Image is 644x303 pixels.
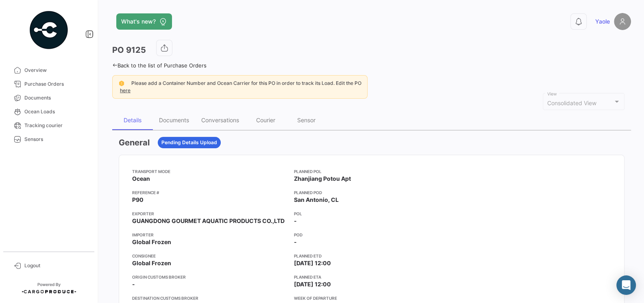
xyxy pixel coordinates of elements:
app-card-info-title: Destination Customs Broker [132,295,287,301]
a: here [118,87,132,93]
a: Documents [7,91,91,105]
span: Pending Details Upload [161,139,217,146]
div: Documents [159,117,189,123]
div: Courier [256,117,275,123]
app-card-info-title: Transport mode [132,168,287,175]
app-card-info-title: Exporter [132,210,287,217]
span: Consolidated View [547,100,596,106]
div: Sensor [297,117,315,123]
app-card-info-title: Planned POL [294,168,449,175]
span: Ocean Loads [24,108,88,115]
a: Tracking courier [7,119,91,132]
span: Ocean [132,175,150,183]
span: P90 [132,196,144,204]
app-card-info-title: Planned ETD [294,253,449,259]
h3: General [119,137,150,148]
img: placeholder-user.png [614,13,631,30]
span: Purchase Orders [24,80,88,88]
button: What's new? [116,13,172,30]
span: Tracking courier [24,122,88,129]
a: Purchase Orders [7,77,91,91]
span: What's new? [121,17,156,26]
a: Overview [7,63,91,77]
app-card-info-title: Origin Customs Broker [132,274,287,280]
span: Global Frozen [132,238,171,246]
app-card-info-title: Reference # [132,189,287,196]
app-card-info-title: Consignee [132,253,287,259]
span: Logout [24,262,88,269]
span: San Antonio, CL [294,196,339,204]
span: GUANGDONG GOURMET AQUATIC PRODUCTS CO.,LTD [132,217,285,225]
a: Back to the list of Purchase Orders [112,62,207,69]
span: [DATE] 12:00 [294,280,331,288]
a: Sensors [7,132,91,146]
span: - [294,217,297,225]
h3: PO 9125 [112,44,146,56]
div: Conversations [201,117,239,123]
span: [DATE] 12:00 [294,259,331,267]
span: Yaole [595,17,610,26]
app-card-info-title: Planned ETA [294,274,449,280]
app-card-info-title: Planned POD [294,189,449,196]
span: Sensors [24,136,88,143]
app-card-info-title: Week of departure [294,295,449,301]
img: powered-by.png [28,10,69,50]
app-card-info-title: Importer [132,232,287,238]
span: Overview [24,67,88,74]
span: - [132,280,135,288]
span: Zhanjiang Potou Apt [294,175,351,183]
app-card-info-title: POL [294,210,449,217]
a: Ocean Loads [7,105,91,119]
span: Please add a Container Number and Ocean Carrier for this PO in order to track its Load. Edit the PO [131,80,361,86]
div: Details [124,117,141,123]
span: Global Frozen [132,259,171,267]
span: Documents [24,94,88,102]
app-card-info-title: POD [294,232,449,238]
div: Abrir Intercom Messenger [616,275,636,295]
span: - [294,238,297,246]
